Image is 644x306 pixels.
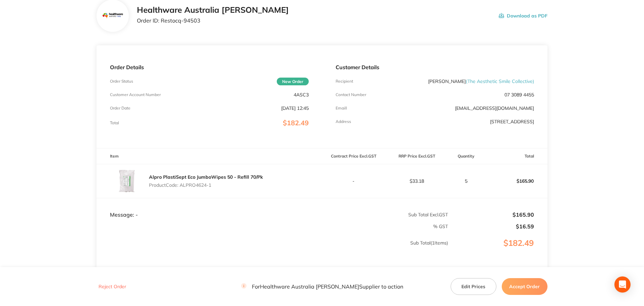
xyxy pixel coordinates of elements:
[149,174,263,180] a: Alpro PlastiSept Eco JumboWipes 50 - Refill 70/Pk
[283,119,309,127] span: $182.49
[336,79,353,84] p: Recipient
[241,283,403,290] p: For Healthware Australia [PERSON_NAME] Supplier to action
[336,64,534,70] p: Customer Details
[466,78,534,84] span: ( The Aesthetic Smile Collective )
[385,148,448,164] th: RRP Price Excl. GST
[336,92,366,97] p: Contact Number
[97,284,128,290] button: Reject Order
[499,5,547,26] button: Download as PDF
[385,178,448,184] p: $33.18
[110,164,144,198] img: azU4bm1uMQ
[110,106,130,111] p: Order Date
[502,278,547,295] button: Accept Order
[110,64,308,70] p: Order Details
[614,276,631,293] div: Open Intercom Messenger
[149,182,263,188] p: Product Code: ALPRO4624-1
[110,121,119,125] p: Total
[137,5,289,15] h2: Healthware Australia [PERSON_NAME]
[336,106,347,111] p: Emaill
[281,105,309,111] p: [DATE] 12:45
[323,178,385,184] p: -
[449,212,534,218] p: $165.90
[102,5,124,27] img: Mjc2MnhocQ
[504,92,534,97] p: 07 3089 4455
[490,119,534,124] p: [STREET_ADDRESS]
[97,224,448,229] p: % GST
[110,79,133,84] p: Order Status
[448,148,484,164] th: Quantity
[336,119,351,124] p: Address
[451,278,496,295] button: Edit Prices
[484,148,547,164] th: Total
[323,212,448,217] p: Sub Total Excl. GST
[97,240,448,259] p: Sub Total ( 1 Items)
[97,198,322,218] td: Message: -
[485,173,547,189] p: $165.90
[322,148,385,164] th: Contract Price Excl. GST
[277,78,309,85] span: New Order
[449,178,484,184] p: 5
[449,223,534,229] p: $16.59
[294,92,309,97] p: 4ASC3
[449,238,547,261] p: $182.49
[110,92,161,97] p: Customer Account Number
[428,79,534,84] p: [PERSON_NAME]
[137,17,289,24] p: Order ID: Restocq- 94503
[455,105,534,111] a: [EMAIL_ADDRESS][DOMAIN_NAME]
[97,148,322,164] th: Item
